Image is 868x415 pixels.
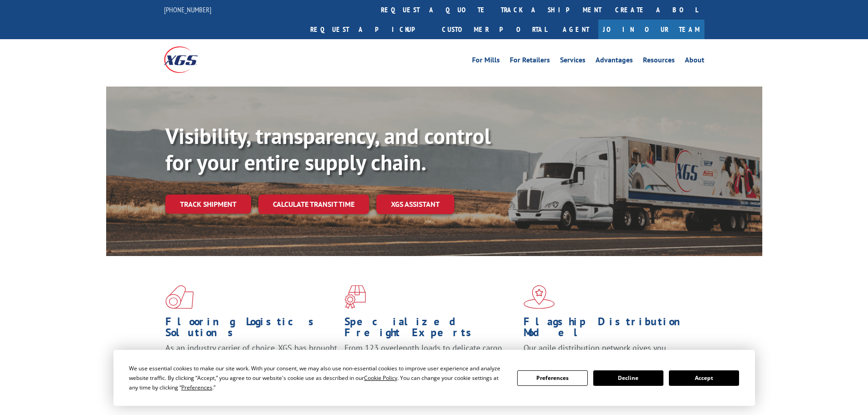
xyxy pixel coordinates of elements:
[593,370,663,386] button: Decline
[472,56,500,67] a: For Mills
[669,370,739,386] button: Accept
[165,285,194,309] img: xgs-icon-total-supply-chain-intelligence-red
[524,343,691,364] span: Our agile distribution network gives you nationwide inventory management on demand.
[524,285,555,309] img: xgs-icon-flagship-distribution-model-red
[596,56,633,67] a: Advantages
[164,5,211,14] a: [PHONE_NUMBER]
[517,370,587,386] button: Preferences
[165,316,338,343] h1: Flooring Logistics Solutions
[560,56,586,67] a: Services
[685,56,704,67] a: About
[510,56,550,67] a: For Retailers
[598,20,704,39] a: Join Our Team
[643,56,675,67] a: Resources
[554,20,598,39] a: Agent
[524,316,696,343] h1: Flagship Distribution Model
[376,195,454,214] a: XGS ASSISTANT
[344,343,517,383] p: From 123 overlength loads to delicate cargo, our experienced staff knows the best way to move you...
[165,343,337,375] span: As an industry carrier of choice, XGS has brought innovation and dedication to flooring logistics...
[165,195,251,214] a: Track shipment
[435,20,554,39] a: Customer Portal
[129,364,506,392] div: We use essential cookies to make our site work. With your consent, we may also use non-essential ...
[113,350,755,406] div: Cookie Consent Prompt
[344,285,366,309] img: xgs-icon-focused-on-flooring-red
[303,20,435,39] a: Request a pickup
[165,122,491,176] b: Visibility, transparency, and control for your entire supply chain.
[258,195,369,214] a: Calculate transit time
[181,384,212,391] span: Preferences
[344,316,517,343] h1: Specialized Freight Experts
[364,374,397,382] span: Cookie Policy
